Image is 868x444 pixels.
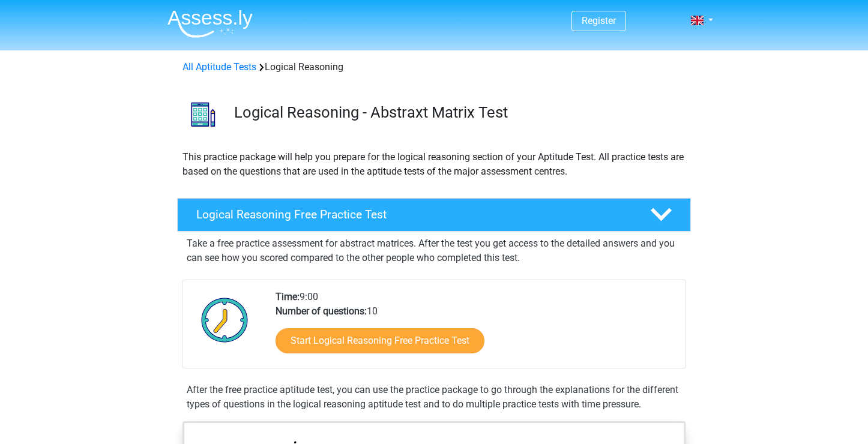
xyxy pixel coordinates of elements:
[182,61,256,73] a: All Aptitude Tests
[182,150,686,179] p: This practice package will help you prepare for the logical reasoning section of your Aptitude Te...
[182,383,686,412] div: After the free practice aptitude test, you can use the practice package to go through the explana...
[187,236,681,265] p: Take a free practice assessment for abstract matrices. After the test you get access to the detai...
[276,291,300,302] b: Time:
[234,103,681,122] h3: Logical Reasoning - Abstraxt Matrix Test
[196,208,631,221] h4: Logical Reasoning Free Practice Test
[167,10,253,38] img: Assessly
[178,60,690,74] div: Logical Reasoning
[172,198,696,232] a: Logical Reasoning Free Practice Test
[276,328,484,353] a: Start Logical Reasoning Free Practice Test
[582,15,616,26] a: Register
[267,290,685,368] div: 9:00 10
[178,89,229,140] img: logical reasoning
[276,305,367,317] b: Number of questions:
[194,290,255,350] img: Clock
